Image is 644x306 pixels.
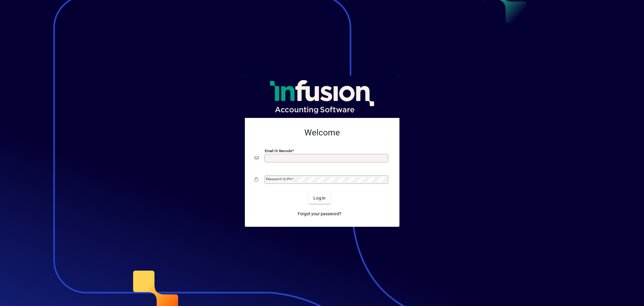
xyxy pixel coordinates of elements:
[313,195,326,201] span: Login
[265,148,292,153] mat-label: Email or Barcode
[309,193,331,204] button: Login
[295,209,344,220] a: Forgot your password?
[298,211,341,217] span: Forgot your password?
[255,128,390,138] h2: Welcome
[266,177,292,181] mat-label: Password or Pin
